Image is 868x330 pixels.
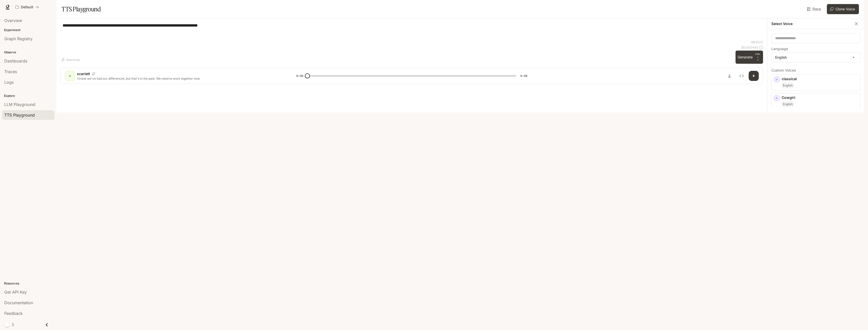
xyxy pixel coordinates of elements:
[296,73,303,78] span: 0:00
[755,53,761,62] p: ⏎
[724,71,735,81] button: Download audio
[827,4,859,14] button: Clone Voice
[21,5,33,9] p: Default
[13,2,41,12] button: All workspaces
[66,72,74,80] div: D
[782,76,858,81] p: classical
[62,4,101,14] h1: TTS Playground
[782,82,794,89] span: English
[77,76,284,81] p: I know we've had our differences, but that's in the past. We need to work together now.
[77,71,90,76] p: scarlett
[520,73,527,78] span: 0:04
[737,71,747,81] button: Inspect
[90,72,97,75] button: Copy Voice ID
[772,53,860,62] div: English
[782,101,794,107] span: English
[771,47,788,51] p: Language
[782,95,858,100] p: Cowgirl
[736,51,763,64] button: GenerateCTRL +⏎
[741,45,758,50] p: $ 0.000445
[771,69,860,72] p: Custom Voices
[61,56,82,64] button: Shortcuts
[751,40,763,44] p: 89 / 1000
[806,4,823,14] a: Docs
[755,53,761,59] p: CTRL +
